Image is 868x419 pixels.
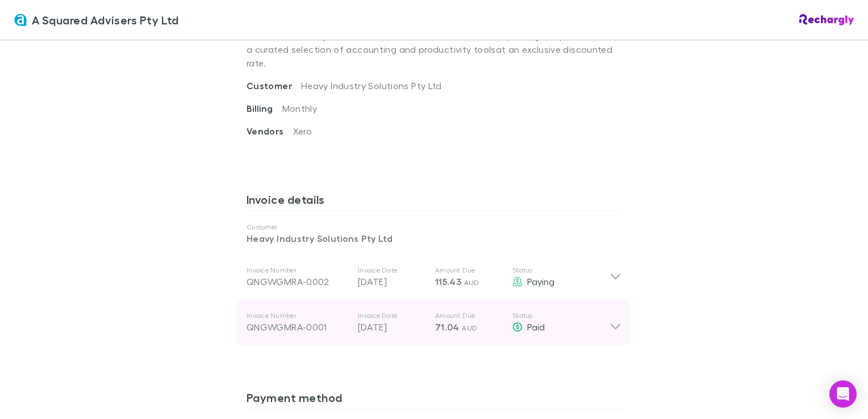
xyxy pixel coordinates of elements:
[464,278,479,287] span: AUD
[301,80,442,91] span: Heavy Industry Solutions Pty Ltd
[247,125,293,137] span: Vendors
[14,13,27,27] img: A Squared Advisers Pty Ltd's Logo
[247,223,621,232] p: Customer
[512,311,610,320] p: Status
[799,14,854,26] img: Rechargly Logo
[358,275,426,288] p: [DATE]
[293,125,312,136] span: Xero
[358,311,426,320] p: Invoice Date
[358,266,426,275] p: Invoice Date
[829,380,857,408] div: Open Intercom Messenger
[247,192,621,211] h3: Invoice details
[32,11,179,28] span: A Squared Advisers Pty Ltd
[462,324,477,332] span: AUD
[247,320,349,334] div: QNGWGMRA-0001
[247,20,621,79] p: . The software suite subscription gives you access to a curated selection of accounting and produ...
[247,103,282,114] span: Billing
[247,391,621,409] h3: Payment method
[435,311,503,320] p: Amount Due
[247,80,301,91] span: Customer
[358,320,426,334] p: [DATE]
[237,300,631,345] div: Invoice NumberQNGWGMRA-0001Invoice Date[DATE]Amount Due71.04 AUDStatusPaid
[435,321,460,333] span: 71.04
[435,266,503,275] p: Amount Due
[237,254,631,300] div: Invoice NumberQNGWGMRA-0002Invoice Date[DATE]Amount Due115.43 AUDStatusPaying
[282,103,318,114] span: Monthly
[247,266,349,275] p: Invoice Number
[247,311,349,320] p: Invoice Number
[247,275,349,288] div: QNGWGMRA-0002
[435,276,461,287] span: 115.43
[527,321,545,332] span: Paid
[512,266,610,275] p: Status
[247,232,621,245] p: Heavy Industry Solutions Pty Ltd
[527,276,554,287] span: Paying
